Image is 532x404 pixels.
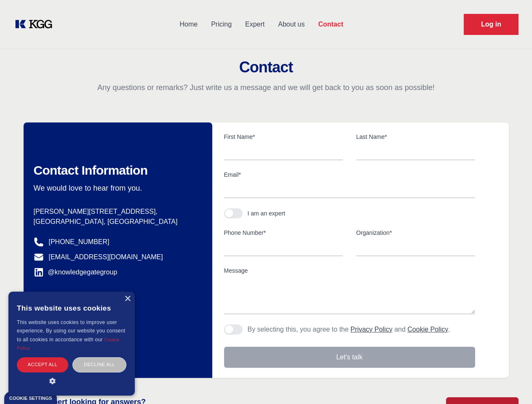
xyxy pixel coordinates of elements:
[34,217,199,227] p: [GEOGRAPHIC_DATA], [GEOGRAPHIC_DATA]
[224,170,475,179] label: Email*
[34,183,199,193] p: We would love to hear from you.
[224,133,343,141] label: First Name*
[356,229,475,237] label: Organization*
[248,324,450,335] p: By selecting this, you agree to the and .
[224,347,475,368] button: Let's talk
[10,82,522,93] p: Any questions or remarks? Just write us a message and we will get back to you as soon as possible!
[49,237,110,247] a: [PHONE_NUMBER]
[13,18,59,31] a: KOL Knowledge Platform: Talk to Key External Experts (KEE)
[248,209,286,218] div: I am an expert
[271,13,311,35] a: About us
[311,13,350,35] a: Contact
[490,364,532,404] iframe: Chat Widget
[34,207,199,217] p: [PERSON_NAME][STREET_ADDRESS],
[173,13,204,35] a: Home
[9,396,52,401] div: Cookie settings
[17,298,126,318] div: This website uses cookies
[356,133,475,141] label: Last Name*
[224,229,343,237] label: Phone Number*
[17,357,68,372] div: Accept all
[407,326,448,333] a: Cookie Policy
[204,13,238,35] a: Pricing
[49,252,163,262] a: [EMAIL_ADDRESS][DOMAIN_NAME]
[34,163,199,178] h2: Contact Information
[124,296,131,302] div: Close
[17,319,125,343] span: This website uses cookies to improve user experience. By using our website you consent to all coo...
[72,357,126,372] div: Decline all
[34,267,118,277] a: @knowledgegategroup
[238,13,271,35] a: Expert
[224,266,475,275] label: Message
[464,14,519,35] a: Request Demo
[350,326,393,333] a: Privacy Policy
[10,59,522,76] h2: Contact
[17,337,120,351] a: Cookie Policy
